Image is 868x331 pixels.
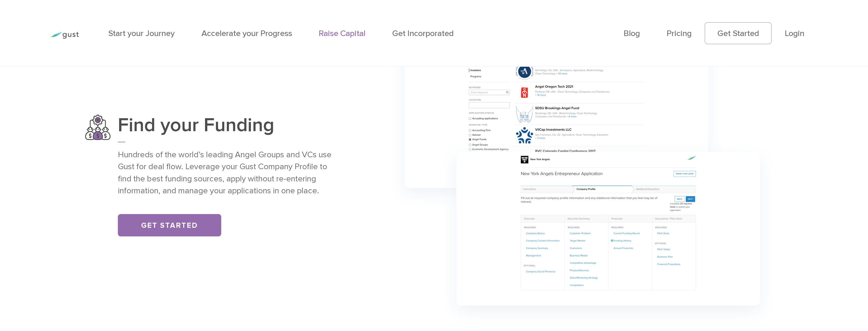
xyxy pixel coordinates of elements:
h3: Find your Funding [118,115,339,142]
img: Gust Logo [50,32,79,39]
img: Find Your Funding [85,115,110,140]
a: Get Started [118,214,221,236]
a: Accelerate your Progress [201,28,292,38]
a: Raise Capital [319,28,365,38]
a: Login [785,28,804,38]
a: Start your Journey [108,28,175,38]
a: Blog [624,28,640,38]
a: Get Started [705,22,771,44]
a: Pricing [667,28,692,38]
p: Hundreds of the world’s leading Angel Groups and VCs use Gust for deal flow. Leverage your Gust C... [118,149,339,197]
a: Get Incorporated [392,28,454,38]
